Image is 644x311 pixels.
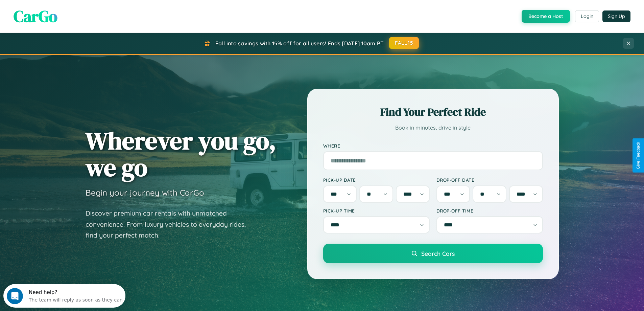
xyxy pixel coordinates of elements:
[421,250,455,257] span: Search Cars
[389,37,419,49] button: FALL15
[436,177,543,183] label: Drop-off Date
[323,244,543,263] button: Search Cars
[522,10,570,23] button: Become a Host
[25,11,119,18] div: The team will reply as soon as they can
[3,3,126,21] div: Open Intercom Messenger
[323,143,543,149] label: Where
[323,105,543,119] h2: Find Your Perfect Ride
[636,142,641,169] div: Give Feedback
[25,6,119,11] div: Need help?
[86,208,255,241] p: Discover premium car rentals with unmatched convenience. From luxury vehicles to everyday rides, ...
[323,177,430,183] label: Pick-up Date
[7,288,23,304] iframe: Intercom live chat
[86,127,276,181] h1: Wherever you go, we go
[323,208,430,214] label: Pick-up Time
[323,123,543,133] p: Book in minutes, drive in style
[436,208,543,214] label: Drop-off Time
[602,10,630,22] button: Sign Up
[3,284,125,308] iframe: Intercom live chat discovery launcher
[575,10,599,22] button: Login
[14,5,57,27] span: CarGo
[86,187,204,198] h3: Begin your journey with CarGo
[215,40,385,47] span: Fall into savings with 15% off for all users! Ends [DATE] 10am PT.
